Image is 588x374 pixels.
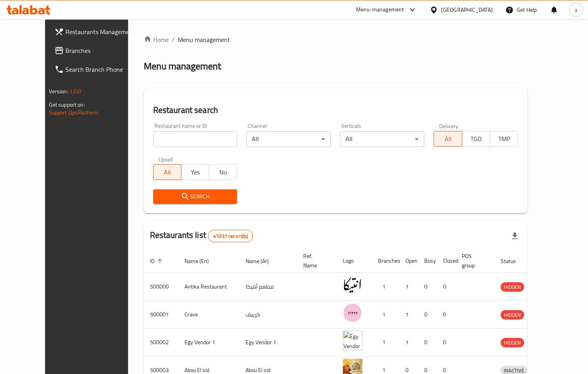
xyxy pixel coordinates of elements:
[372,329,399,356] td: 1
[437,329,456,356] td: 0
[493,133,515,145] span: TMP
[501,256,526,266] span: Status
[157,167,178,178] span: All
[150,229,253,242] h2: Restaurants list
[501,283,524,292] span: HIDDEN
[505,227,524,245] div: Export file
[172,35,175,44] li: /
[178,35,230,44] span: Menu management
[575,5,577,14] span: a
[65,27,137,36] span: Restaurants Management
[239,301,297,329] td: كرييف
[465,133,487,145] span: TGO
[462,131,490,147] button: TGO
[399,329,418,356] td: 1
[418,301,437,329] td: 0
[399,249,418,273] th: Open
[372,301,399,329] td: 1
[418,273,437,301] td: 0
[159,192,231,202] span: Search
[65,46,137,55] span: Branches
[144,301,178,329] td: 500001
[239,329,297,356] td: Egy Vendor 1
[48,60,143,79] a: Search Branch Phone
[418,329,437,356] td: 0
[208,230,253,242] div: Total records count
[144,35,528,44] nav: breadcrumb
[246,131,331,147] div: All
[69,86,81,96] span: 1.0.0
[490,131,518,147] button: TMP
[49,107,99,118] a: Support.OpsPlatform
[441,5,493,14] div: [GEOGRAPHIC_DATA]
[418,249,437,273] th: Busy
[343,331,362,350] img: Egy Vendor 1
[239,273,297,301] td: مطعم أنتيكا
[178,329,239,356] td: Egy Vendor 1
[340,131,424,147] div: All
[144,60,221,73] h2: Menu management
[185,256,219,266] span: Name (En)
[303,251,327,270] span: Ref. Name
[434,131,462,147] button: All
[49,86,68,96] span: Version:
[144,329,178,356] td: 500002
[439,123,459,129] label: Delivery
[48,41,143,60] a: Branches
[337,249,372,273] th: Logo
[399,273,418,301] td: 1
[65,65,137,74] span: Search Branch Phone
[209,164,237,180] button: No
[437,249,456,273] th: Closed
[49,100,85,110] span: Get support on:
[372,249,399,273] th: Branches
[150,256,165,266] span: ID
[159,156,173,162] label: Upsell
[343,275,362,295] img: Antika Restaurant
[462,251,485,270] span: POS group
[153,131,237,147] input: Search for restaurant name or ID..
[399,301,418,329] td: 1
[181,164,209,180] button: Yes
[246,256,279,266] span: Name (Ar)
[501,338,524,347] span: HIDDEN
[178,273,239,301] td: Antika Restaurant
[437,301,456,329] td: 0
[153,164,181,180] button: All
[153,104,518,116] h2: Restaurant search
[153,189,237,204] button: Search
[48,22,143,41] a: Restaurants Management
[208,232,253,240] span: 41031 record(s)
[356,5,404,15] div: Menu-management
[437,133,459,145] span: All
[185,167,206,178] span: Yes
[144,35,169,44] a: Home
[372,273,399,301] td: 1
[501,310,524,320] span: HIDDEN
[343,303,362,323] img: Crave
[178,301,239,329] td: Crave
[437,273,456,301] td: 0
[144,273,178,301] td: 500000
[212,167,234,178] span: No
